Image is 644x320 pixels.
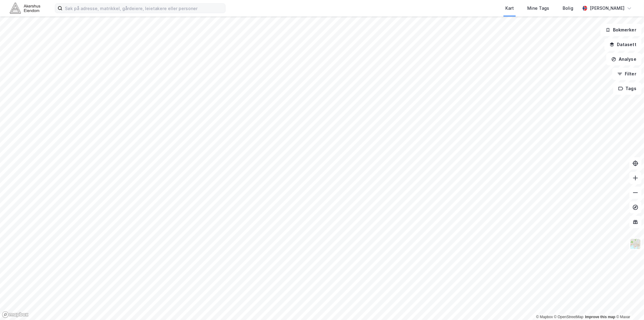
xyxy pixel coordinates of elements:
div: Bolig [563,5,573,12]
button: Bokmerker [600,24,642,36]
button: Tags [613,82,642,95]
a: Improve this map [585,315,615,319]
img: Z [630,238,641,250]
a: Mapbox homepage [2,311,29,318]
div: Kontrollprogram for chat [614,291,644,320]
div: [PERSON_NAME] [590,5,624,12]
a: OpenStreetMap [554,315,584,319]
button: Datasett [604,38,642,51]
div: Mine Tags [527,5,549,12]
input: Søk på adresse, matrikkel, gårdeiere, leietakere eller personer [62,4,225,13]
iframe: Chat Widget [614,291,644,320]
div: Kart [505,5,514,12]
a: Mapbox [536,315,553,319]
button: Filter [612,68,642,80]
button: Analyse [606,53,642,65]
img: akershus-eiendom-logo.9091f326c980b4bce74ccdd9f866810c.svg [10,3,40,13]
